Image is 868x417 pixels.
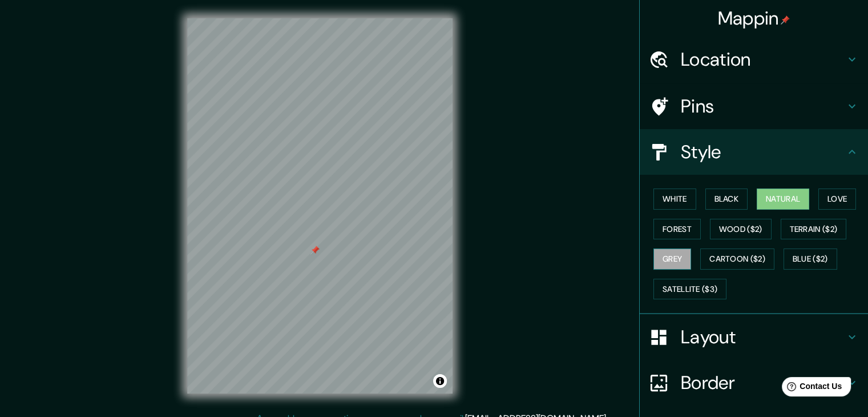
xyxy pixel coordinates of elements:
h4: Pins [681,95,845,118]
div: Location [640,37,868,82]
div: Pins [640,83,868,129]
button: Black [705,189,748,210]
button: Natural [757,189,809,210]
button: Satellite ($3) [653,279,726,300]
button: Terrain ($2) [781,219,847,240]
button: Love [818,189,856,210]
div: Border [640,360,868,406]
button: White [653,189,696,210]
h4: Border [681,371,845,394]
button: Toggle attribution [433,374,447,388]
button: Grey [653,248,691,270]
button: Forest [653,219,701,240]
h4: Mappin [718,7,790,30]
div: Layout [640,314,868,360]
button: Wood ($2) [710,219,772,240]
h4: Layout [681,326,845,348]
h4: Style [681,141,845,163]
canvas: Map [187,18,453,394]
div: Style [640,129,868,175]
button: Cartoon ($2) [700,248,774,270]
button: Blue ($2) [784,248,837,270]
img: pin-icon.png [781,15,790,25]
iframe: Help widget launcher [766,372,855,404]
h4: Location [681,48,845,71]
